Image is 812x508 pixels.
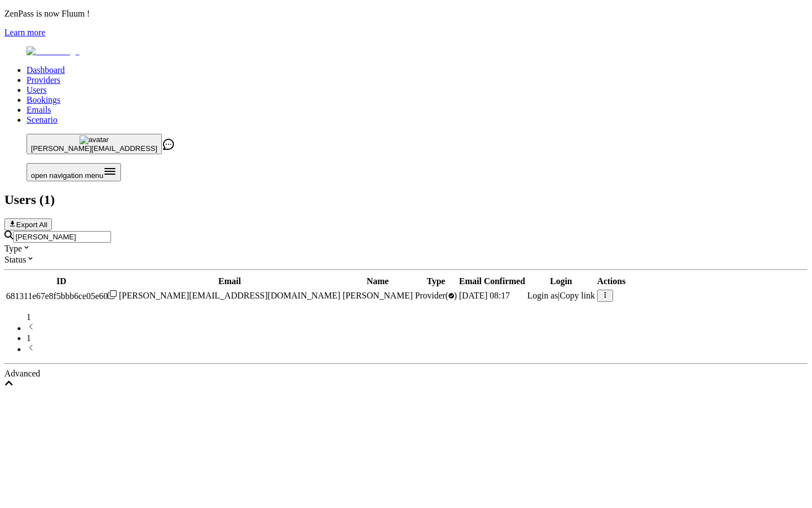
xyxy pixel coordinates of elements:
[27,65,65,75] a: Dashboard
[13,231,111,243] input: Search by email
[27,343,808,354] li: next page button
[27,163,121,181] button: Open menu
[458,276,526,287] th: Email Confirmed
[560,291,595,300] span: Copy link
[27,46,80,56] img: Fluum Logo
[342,276,413,287] th: Name
[4,192,808,207] h2: Users ( 1 )
[597,276,626,287] th: Actions
[4,369,40,378] span: Advanced
[6,290,117,301] div: Click to copy
[342,291,413,300] span: [PERSON_NAME]
[27,95,60,104] a: Bookings
[27,85,46,95] a: Users
[528,291,595,301] div: |
[27,312,31,322] span: 1
[527,276,595,287] th: Login
[4,243,808,254] div: Type
[27,115,57,124] a: Scenario
[4,218,52,231] button: Export All
[27,134,162,154] button: avatar[PERSON_NAME][EMAIL_ADDRESS]
[118,276,341,287] th: Email
[4,28,45,37] a: Learn more
[459,291,510,300] span: [DATE] 08:17
[80,135,109,144] img: avatar
[415,291,457,300] span: validated
[31,144,157,153] span: [PERSON_NAME][EMAIL_ADDRESS]
[4,312,808,354] nav: pagination navigation
[31,171,103,180] span: open navigation menu
[27,333,808,343] li: pagination item 1 active
[4,9,808,19] p: ZenPass is now Fluum !
[6,276,117,287] th: ID
[414,276,457,287] th: Type
[528,291,558,300] span: Login as
[27,105,51,114] a: Emails
[27,75,60,85] a: Providers
[4,254,808,265] div: Status
[27,322,808,333] li: previous page button
[119,291,340,300] span: [PERSON_NAME][EMAIL_ADDRESS][DOMAIN_NAME]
